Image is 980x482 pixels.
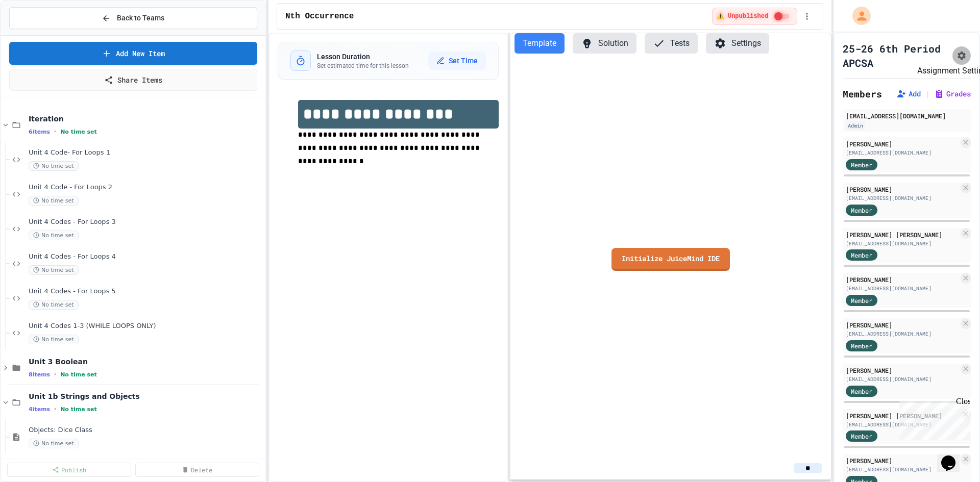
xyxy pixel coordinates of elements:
[846,285,959,292] div: [EMAIL_ADDRESS][DOMAIN_NAME]
[29,252,263,261] span: Unit 4 Codes - For Loops 4
[846,466,959,473] div: [EMAIL_ADDRESS][DOMAIN_NAME]
[29,287,263,296] span: Unit 4 Codes - For Loops 5
[611,248,730,271] a: Initialize JuiceMind IDE
[29,231,79,240] span: No time set
[846,185,959,194] div: [PERSON_NAME]
[851,206,872,215] span: Member
[29,183,263,192] span: Unit 4 Code - For Loops 2
[846,375,959,383] div: [EMAIL_ADDRESS][DOMAIN_NAME]
[712,8,798,25] div: ⚠️ Students cannot see this content! Click the toggle to publish it and make it visible to your c...
[29,371,50,378] span: 8 items
[9,42,257,65] a: Add New Item
[317,52,409,62] h3: Lesson Duration
[846,121,865,130] div: Admin
[29,300,79,310] span: No time set
[851,432,872,441] span: Member
[4,4,70,65] div: Chat with us now!Close
[60,371,97,378] span: No time set
[135,463,259,477] a: Delete
[645,33,698,54] button: Tests
[716,12,768,20] span: ⚠️ Unpublished
[317,62,409,70] p: Set estimated time for this lesson
[29,161,79,171] span: No time set
[843,87,882,101] h2: Members
[895,397,970,440] iframe: chat widget
[54,370,56,378] span: •
[29,265,79,275] span: No time set
[29,392,263,401] span: Unit 1b Strings and Objects
[60,129,97,135] span: No time set
[925,88,930,100] span: |
[29,129,50,135] span: 6 items
[29,426,263,435] span: Objects: Dice Class
[285,10,354,22] span: Nth Occurrence
[428,52,486,70] button: Set Time
[29,406,50,413] span: 4 items
[60,406,97,413] span: No time set
[846,194,959,202] div: [EMAIL_ADDRESS][DOMAIN_NAME]
[846,149,959,157] div: [EMAIL_ADDRESS][DOMAIN_NAME]
[846,421,959,428] div: [EMAIL_ADDRESS][DOMAIN_NAME]
[846,139,959,148] div: [PERSON_NAME]
[846,111,968,120] div: [EMAIL_ADDRESS][DOMAIN_NAME]
[29,322,263,331] span: Unit 4 Codes 1-3 (WHILE LOOPS ONLY)
[842,4,873,28] div: My Account
[851,160,872,169] span: Member
[7,463,131,477] a: Publish
[846,320,959,329] div: [PERSON_NAME]
[29,114,263,123] span: Iteration
[117,13,164,23] span: Back to Teams
[843,41,948,70] h1: 25-26 6th Period APCSA
[851,250,872,260] span: Member
[846,366,959,375] div: [PERSON_NAME]
[846,230,959,239] div: [PERSON_NAME] [PERSON_NAME]
[9,7,257,29] button: Back to Teams
[514,33,565,54] button: Template
[846,456,959,465] div: [PERSON_NAME]
[29,196,79,206] span: No time set
[846,330,959,338] div: [EMAIL_ADDRESS][DOMAIN_NAME]
[9,69,257,91] a: Share Items
[54,405,56,413] span: •
[29,218,263,226] span: Unit 4 Codes - For Loops 3
[29,335,79,344] span: No time set
[846,275,959,284] div: [PERSON_NAME]
[706,33,769,54] button: Settings
[851,387,872,396] span: Member
[54,128,56,136] span: •
[846,240,959,247] div: [EMAIL_ADDRESS][DOMAIN_NAME]
[934,89,971,99] button: Grades
[29,148,263,157] span: Unit 4 Code- For Loops 1
[952,46,971,65] button: Assignment Settings
[896,89,921,99] button: Add
[846,411,959,420] div: [PERSON_NAME] [PERSON_NAME]
[851,296,872,305] span: Member
[937,441,970,472] iframe: chat widget
[29,357,263,366] span: Unit 3 Boolean
[573,33,636,54] button: Solution
[29,439,79,448] span: No time set
[851,341,872,350] span: Member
